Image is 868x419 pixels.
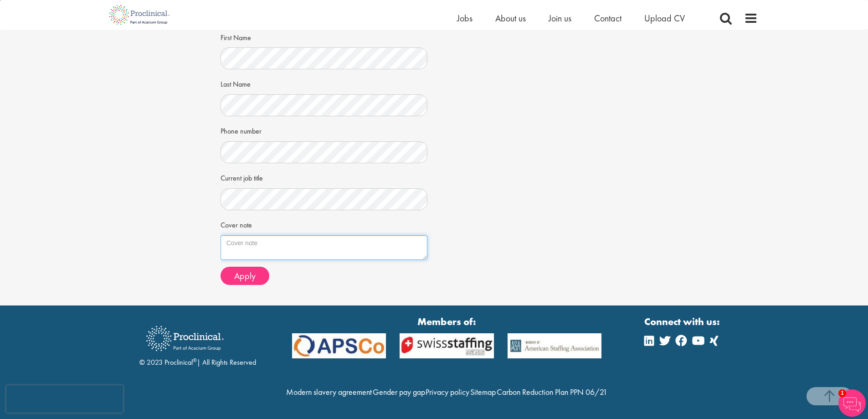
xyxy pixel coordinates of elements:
label: First Name [221,30,251,43]
a: Modern slavery agreement [286,387,372,397]
a: Contact [594,12,621,24]
a: About us [495,12,526,24]
span: Apply [234,270,256,282]
img: Proclinical Recruitment [139,320,231,357]
iframe: reCAPTCHA [6,385,123,413]
a: Sitemap [470,387,496,397]
a: Carbon Reduction Plan PPN 06/21 [497,387,607,397]
img: APSCo [285,333,393,358]
label: Last Name [221,76,251,90]
a: Jobs [457,12,473,24]
img: APSCo [501,333,609,358]
label: Phone number [221,123,262,137]
a: Join us [549,12,571,24]
label: Cover note [221,217,252,231]
a: Upload CV [644,12,685,24]
button: Apply [221,267,269,285]
a: Privacy policy [426,387,469,397]
strong: Connect with us: [644,315,722,329]
strong: Members of: [292,315,602,329]
img: Chatbot [838,389,866,417]
label: Current job title [221,170,263,184]
img: APSCo [393,333,501,358]
div: © 2023 Proclinical | All Rights Reserved [139,319,256,368]
a: Gender pay gap [373,387,425,397]
span: 1 [838,389,846,397]
sup: ® [193,357,197,364]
